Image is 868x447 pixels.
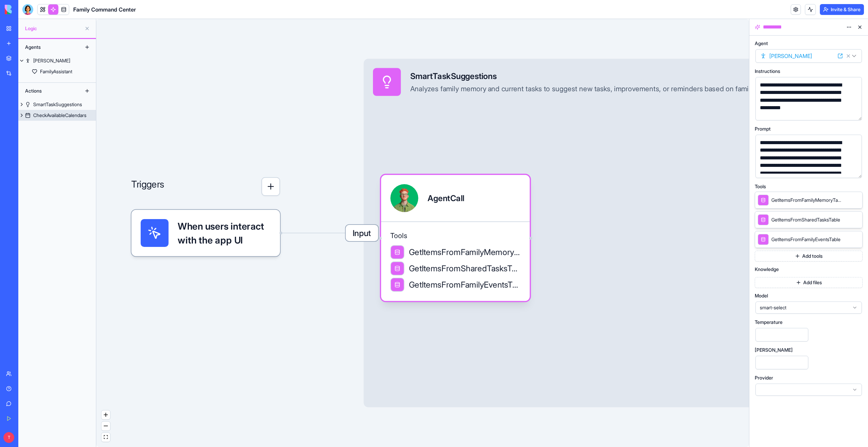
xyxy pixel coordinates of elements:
[755,348,793,352] span: [PERSON_NAME]
[771,197,843,203] span: GetItemsFromFamilyMemoryTable
[131,210,280,256] div: When users interact with the app UI
[22,85,76,96] div: Actions
[755,277,863,288] button: Add files
[771,216,840,223] span: GetItemsFromSharedTasksTable
[755,251,863,261] button: Add tools
[760,304,849,311] span: smart-select
[820,4,864,15] button: Invite & Share
[73,5,136,14] span: Family Command Center
[3,432,14,443] span: T
[18,110,96,121] a: CheckAvailableCalendars
[33,101,82,108] div: SmartTaskSuggestions
[33,112,86,119] div: CheckAvailableCalendars
[18,99,96,110] a: SmartTaskSuggestions
[364,59,833,407] div: InputSmartTaskSuggestionsAnalyzes family memory and current tasks to suggest new tasks, improveme...
[101,422,110,431] button: zoom out
[755,375,773,380] span: Provider
[22,42,76,53] div: Agents
[755,184,766,189] span: Tools
[346,225,378,241] span: Input
[410,70,759,82] div: SmartTaskSuggestions
[131,140,280,256] div: Triggers
[131,177,164,196] p: Triggers
[33,57,70,64] div: [PERSON_NAME]
[101,410,110,420] button: zoom in
[40,68,72,75] div: FamilyAssistant
[18,66,96,77] a: FamilyAssistant
[771,236,841,243] span: GetItemsFromFamilyEventsTable
[755,293,768,298] span: Model
[18,55,96,66] a: [PERSON_NAME]
[428,192,464,204] div: AgentCall
[101,433,110,442] button: fit view
[409,246,520,258] span: GetItemsFromFamilyMemoryTable
[25,25,82,32] span: Logic
[755,127,771,131] span: Prompt
[755,69,780,74] span: Instructions
[755,320,783,325] span: Temperature
[755,267,779,272] span: Knowledge
[5,5,47,14] img: logo
[409,279,520,290] span: GetItemsFromFamilyEventsTable
[409,263,520,274] span: GetItemsFromSharedTasksTable
[178,219,271,247] span: When users interact with the app UI
[390,231,520,240] span: Tools
[410,84,759,94] div: Analyzes family memory and current tasks to suggest new tasks, improvements, or reminders based o...
[755,41,768,46] span: Agent
[381,175,530,301] div: AgentCallToolsGetItemsFromFamilyMemoryTableGetItemsFromSharedTasksTableGetItemsFromFamilyEventsTable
